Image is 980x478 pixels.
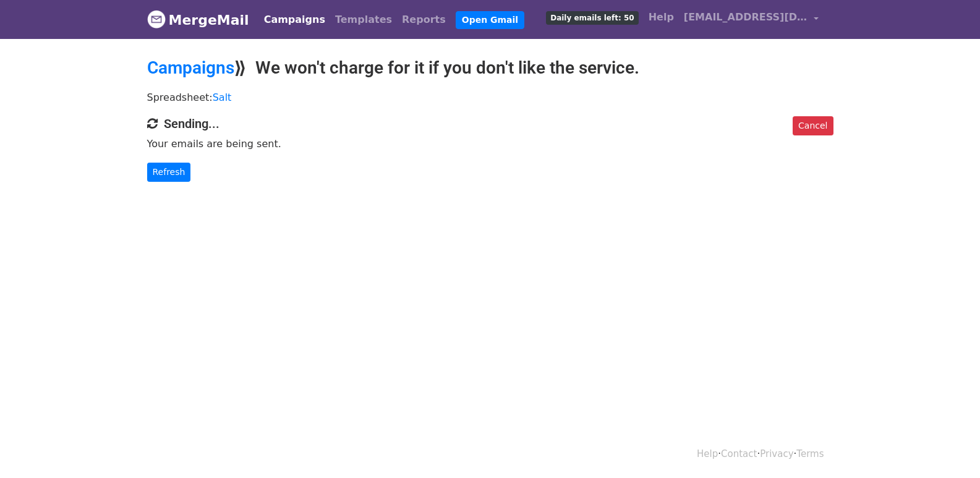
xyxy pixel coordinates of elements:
[147,7,249,33] a: MergeMail
[456,11,524,29] a: Open Gmail
[147,58,234,78] a: Campaigns
[147,116,833,131] h4: Sending...
[918,419,980,478] iframe: Chat Widget
[330,7,397,32] a: Templates
[644,5,679,30] a: Help
[147,10,166,28] img: MergeMail logo
[397,7,451,32] a: Reports
[147,91,833,104] p: Spreadsheet:
[546,11,638,25] span: Daily emails left: 50
[213,92,232,103] a: Salt
[679,5,824,34] a: [EMAIL_ADDRESS][DOMAIN_NAME]
[259,7,330,32] a: Campaigns
[541,5,643,30] a: Daily emails left: 50
[793,116,833,135] a: Cancel
[147,163,191,182] a: Refresh
[697,448,718,459] a: Help
[796,448,824,459] a: Terms
[147,137,833,150] p: Your emails are being sent.
[147,58,833,79] h2: ⟫ We won't charge for it if you don't like the service.
[760,448,793,459] a: Privacy
[684,10,807,25] span: [EMAIL_ADDRESS][DOMAIN_NAME]
[721,448,757,459] a: Contact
